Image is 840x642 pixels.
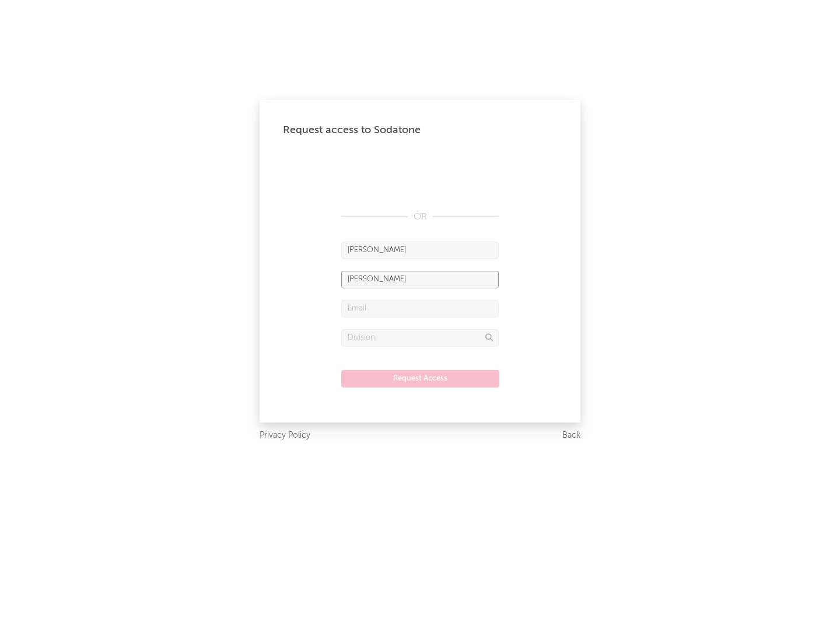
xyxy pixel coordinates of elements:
[283,123,557,137] div: Request access to Sodatone
[260,428,310,443] a: Privacy Policy
[562,428,580,443] a: Back
[341,210,499,224] div: OR
[341,242,499,259] input: First Name
[341,300,499,317] input: Email
[341,370,499,388] button: Request Access
[341,271,499,288] input: Last Name
[341,329,499,347] input: Division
